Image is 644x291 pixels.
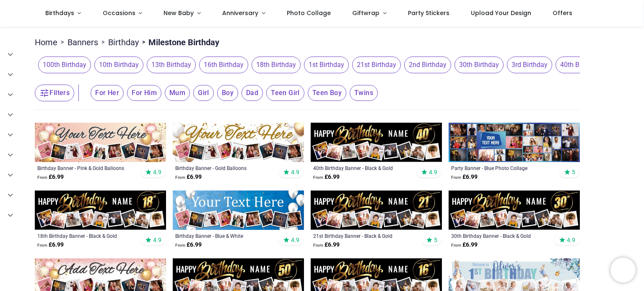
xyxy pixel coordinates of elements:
[504,57,552,73] button: 3rd Birthday
[139,38,148,46] span: >
[35,191,166,230] img: Personalised Happy 18th Birthday Banner - Black & Gold - Custom Name & 9 Photo Upload
[38,57,91,73] span: 100th Birthday
[241,85,263,101] span: Dad
[352,57,401,73] span: 21st Birthday
[35,36,57,48] a: Home
[248,57,301,73] button: 18th Birthday
[153,236,161,244] span: 4.9
[471,9,531,17] span: Upload Your Design
[553,9,572,17] span: Offers
[57,38,68,46] span: >
[434,236,437,244] span: 5
[451,165,552,171] a: Party Banner - Blue Photo Collage
[35,57,91,73] button: 100th Birthday
[291,236,299,244] span: 4.9
[311,191,442,230] img: Personalised Happy 21st Birthday Banner - Black & Gold - Custom Name & 9 Photo Upload
[349,57,401,73] button: 21st Birthday
[572,168,575,176] span: 5
[94,57,143,73] span: 10th Birthday
[37,243,47,247] span: From
[103,9,135,17] span: Occasions
[301,57,349,73] button: 1st Birthday
[451,241,478,249] strong: £ 6.99
[153,168,161,176] span: 4.9
[91,57,143,73] button: 10th Birthday
[429,168,437,176] span: 4.9
[175,165,276,171] a: Birthday Banner - Gold Balloons
[175,241,202,249] strong: £ 6.99
[552,57,605,73] button: 40th Birthday
[567,236,575,244] span: 4.9
[449,191,580,230] img: Personalised Happy 30th Birthday Banner - Black & Gold - Custom Name & 9 Photo Upload
[610,258,636,283] iframe: Brevo live chat
[454,57,504,73] span: 30th Birthday
[556,57,605,73] span: 40th Birthday
[304,57,349,73] span: 1st Birthday
[451,175,461,180] span: From
[37,175,47,180] span: From
[451,243,461,247] span: From
[196,57,248,73] button: 16th Birthday
[127,85,161,101] span: For Him
[108,36,139,48] a: Birthday
[451,232,552,239] a: 30th Birthday Banner - Black & Gold
[143,57,196,73] button: 13th Birthday
[35,85,74,101] button: Filters
[451,57,504,73] button: 30th Birthday
[313,173,340,181] strong: £ 6.99
[266,85,304,101] span: Teen Girl
[37,165,138,171] a: Birthday Banner - Pink & Gold Balloons
[175,232,276,239] a: Birthday Banner - Blue & White
[352,9,379,17] span: Giftwrap
[175,175,185,180] span: From
[147,57,196,73] span: 13th Birthday
[173,123,304,162] img: Personalised Happy Birthday Banner - Gold Balloons - 9 Photo Upload
[308,85,346,101] span: Teen Boy
[507,57,552,73] span: 3rd Birthday
[404,57,451,73] span: 2nd Birthday
[35,123,166,162] img: Personalised Happy Birthday Banner - Pink & Gold Balloons - 9 Photo Upload
[98,38,108,46] span: >
[311,123,442,162] img: Personalised Happy 40th Birthday Banner - Black & Gold - Custom Name & 9 Photo Upload
[45,9,74,17] span: Birthdays
[217,85,238,101] span: Boy
[68,36,98,48] a: Banners
[37,173,64,181] strong: £ 6.99
[37,241,64,249] strong: £ 6.99
[175,243,185,247] span: From
[165,85,190,101] span: Mum
[193,85,214,101] span: Girl
[350,85,378,101] span: Twins
[173,191,304,230] img: Personalised Happy Birthday Banner - Blue & White - 9 Photo Upload
[449,123,580,162] img: Personalised Party Banner - Blue Photo Collage - Custom Text & 30 Photo Upload
[408,9,449,17] span: Party Stickers
[139,36,219,48] li: Milestone Birthday
[175,173,202,181] strong: £ 6.99
[287,9,331,17] span: Photo Collage
[313,165,414,171] a: 40th Birthday Banner - Black & Gold
[252,57,301,73] span: 18th Birthday
[401,57,451,73] button: 2nd Birthday
[313,175,323,180] span: From
[37,232,138,239] a: 18th Birthday Banner - Black & Gold
[291,168,299,176] span: 4.9
[164,9,194,17] span: New Baby
[451,173,478,181] strong: £ 6.99
[222,9,258,17] span: Anniversary
[313,243,323,247] span: From
[199,57,248,73] span: 16th Birthday
[91,85,124,101] span: For Her
[313,232,414,239] a: 21st Birthday Banner - Black & Gold
[313,241,340,249] strong: £ 6.99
